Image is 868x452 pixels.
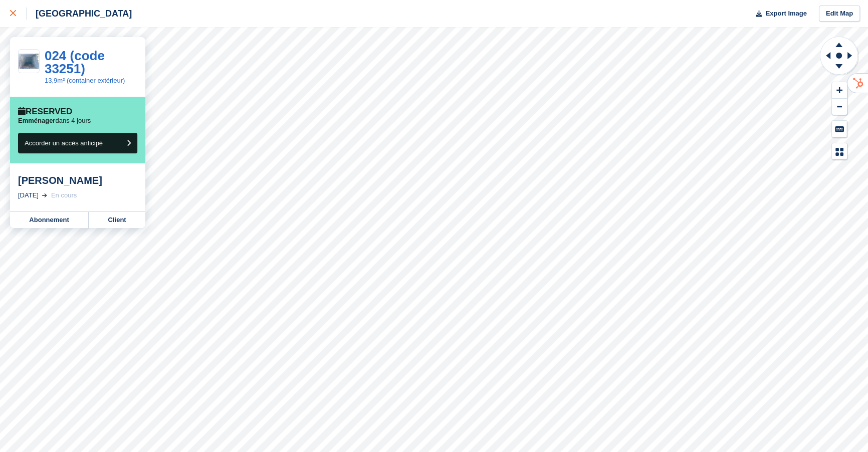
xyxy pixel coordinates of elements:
[18,174,137,186] div: [PERSON_NAME]
[45,77,125,84] a: 13,9m² (container extérieur)
[18,190,39,200] div: [DATE]
[25,139,103,147] span: Accorder un accès anticipé
[832,99,847,115] button: Zoom Out
[19,54,39,69] img: IMG_7877.jpg
[18,107,72,117] div: Reserved
[18,117,91,125] p: dans 4 jours
[10,212,89,228] a: Abonnement
[45,48,105,76] a: 024 (code 33251)
[819,6,860,22] a: Edit Map
[18,133,137,153] button: Accorder un accès anticipé
[832,121,847,137] button: Keyboard Shortcuts
[765,9,806,19] span: Export Image
[27,8,132,20] div: [GEOGRAPHIC_DATA]
[832,143,847,160] button: Map Legend
[42,193,47,197] img: arrow-right-light-icn-cde0832a797a2874e46488d9cf13f60e5c3a73dbe684e267c42b8395dfbc2abf.svg
[832,82,847,99] button: Zoom In
[89,212,145,228] a: Client
[18,117,55,124] span: Emménager
[750,6,807,22] button: Export Image
[51,190,77,200] div: En cours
